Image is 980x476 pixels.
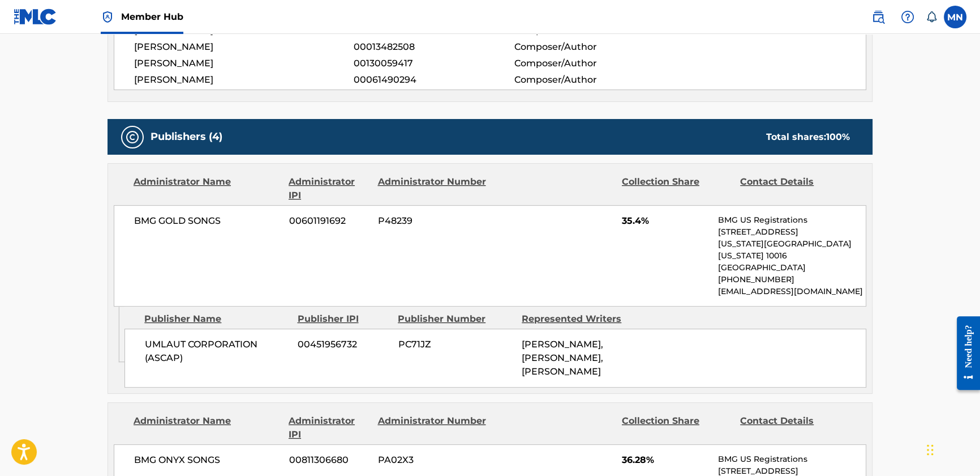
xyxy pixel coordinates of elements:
[378,214,488,228] span: P48239
[901,10,914,24] img: help
[718,274,866,286] p: [PHONE_NUMBER]
[718,453,866,465] p: BMG US Registrations
[514,40,661,54] span: Composer/Author
[622,214,710,228] span: 35.4%
[151,130,222,143] h5: Publishers (4)
[718,226,866,238] p: [STREET_ADDRESS]
[101,10,114,24] img: Top Rightsholder
[622,175,732,202] div: Collection Share
[289,214,369,228] span: 00601191692
[514,57,661,70] span: Composer/Author
[377,414,487,441] div: Administrator Number
[514,73,661,87] span: Composer/Author
[354,40,514,54] span: 00013482508
[718,286,866,297] p: [EMAIL_ADDRESS][DOMAIN_NAME]
[14,8,57,25] img: MLC Logo
[126,130,139,144] img: Publishers
[622,414,732,441] div: Collection Share
[354,73,514,87] span: 00061490294
[948,308,980,399] iframe: Resource Center
[826,131,850,142] span: 100 %
[289,175,369,202] div: Administrator IPI
[121,10,183,23] span: Member Hub
[622,453,710,467] span: 36.28%
[134,414,280,441] div: Administrator Name
[522,339,603,377] span: [PERSON_NAME], [PERSON_NAME], [PERSON_NAME]
[871,10,885,24] img: search
[944,6,966,28] div: User Menu
[867,6,889,28] a: Public Search
[398,338,513,351] span: PC71JZ
[740,175,850,202] div: Contact Details
[134,40,354,54] span: [PERSON_NAME]
[923,422,980,476] iframe: Chat Widget
[377,175,487,202] div: Administrator Number
[398,312,513,326] div: Publisher Number
[378,453,488,467] span: PA02X3
[297,312,389,326] div: Publisher IPI
[144,312,289,326] div: Publisher Name
[926,11,937,23] div: Notifications
[718,262,866,274] p: [GEOGRAPHIC_DATA]
[134,453,281,467] span: BMG ONYX SONGS
[718,238,866,262] p: [US_STATE][GEOGRAPHIC_DATA][US_STATE] 10016
[740,414,850,441] div: Contact Details
[298,338,389,351] span: 00451956732
[134,214,281,228] span: BMG GOLD SONGS
[927,433,934,467] div: Drag
[134,175,280,202] div: Administrator Name
[289,453,369,467] span: 00811306680
[522,312,637,326] div: Represented Writers
[766,130,850,144] div: Total shares:
[718,214,866,226] p: BMG US Registrations
[896,6,919,28] div: Help
[289,414,369,441] div: Administrator IPI
[134,73,354,87] span: [PERSON_NAME]
[354,57,514,70] span: 00130059417
[134,57,354,70] span: [PERSON_NAME]
[145,338,289,365] span: UMLAUT CORPORATION (ASCAP)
